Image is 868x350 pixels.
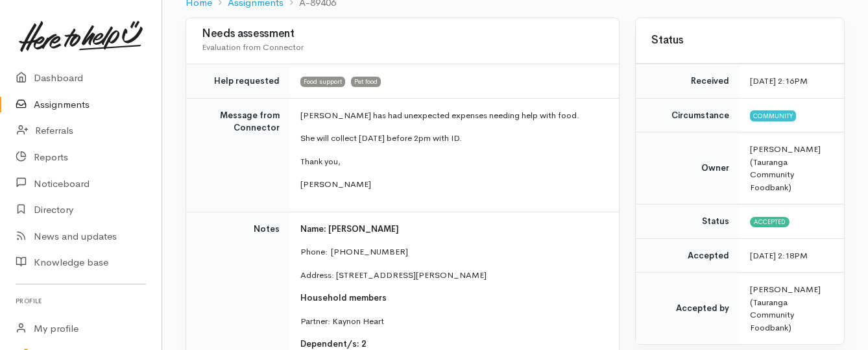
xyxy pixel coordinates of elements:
[202,28,603,40] h3: Needs assessment
[300,338,367,349] span: Dependent/s: 2
[186,98,290,212] td: Message from Connector
[636,238,740,273] td: Accepted
[300,315,603,328] p: Partner: Kaynon Heart
[636,98,740,132] td: Circumstance
[300,132,603,145] p: She will collect [DATE] before 2pm with ID.
[300,178,603,191] p: [PERSON_NAME]
[16,292,146,310] h6: Profile
[300,292,387,303] span: Household members
[636,64,740,99] td: Received
[750,75,808,86] time: [DATE] 2:16PM
[750,144,821,193] span: [PERSON_NAME] (Tauranga Community Foodbank)
[300,77,345,87] span: Food support
[300,269,603,282] p: Address: [STREET_ADDRESS][PERSON_NAME]
[300,109,603,122] p: [PERSON_NAME] has had unexpected expenses needing help with food.
[740,273,844,345] td: [PERSON_NAME] (Tauranga Community Foodbank)
[202,42,304,53] span: Evaluation from Connector
[300,155,603,168] p: Thank you,
[300,223,399,234] span: Name: [PERSON_NAME]
[636,205,740,239] td: Status
[300,245,603,258] p: Phone: [PHONE_NUMBER]
[636,132,740,205] td: Owner
[351,77,381,87] span: Pet food
[750,250,808,261] time: [DATE] 2:18PM
[651,34,828,47] h3: Status
[636,273,740,345] td: Accepted by
[750,110,796,121] span: Community
[750,217,790,227] span: Accepted
[186,64,290,99] td: Help requested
